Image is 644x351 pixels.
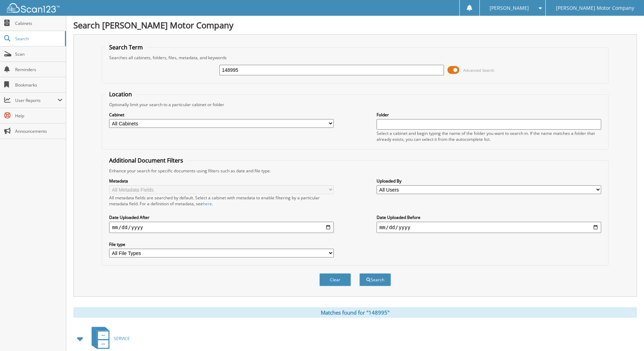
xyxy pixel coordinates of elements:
[556,6,634,10] span: [PERSON_NAME] Motor Company
[109,241,334,247] label: File type
[109,195,334,207] div: All metadata fields are searched by default. Select a cabinet with metadata to enable filtering b...
[73,307,637,318] div: Matches found for "148995"
[377,178,601,184] label: Uploaded By
[109,112,334,118] label: Cabinet
[377,112,601,118] label: Folder
[109,222,334,233] input: start
[15,20,62,26] span: Cabinets
[15,97,58,103] span: User Reports
[15,113,62,119] span: Help
[359,273,391,286] button: Search
[114,336,130,342] span: SERVICE
[15,51,62,57] span: Scan
[377,222,601,233] input: end
[106,43,146,51] legend: Search Term
[106,55,604,61] div: Searches all cabinets, folders, files, metadata, and keywords
[109,214,334,220] label: Date Uploaded After
[73,19,637,31] h1: Search [PERSON_NAME] Motor Company
[15,67,62,73] span: Reminders
[106,102,604,108] div: Optionally limit your search to a particular cabinet or folder
[15,36,61,42] span: Search
[203,201,212,207] a: here
[15,128,62,134] span: Announcements
[7,3,60,13] img: scan123-logo-white.svg
[106,90,135,98] legend: Location
[463,68,494,73] span: Advanced Search
[377,214,601,220] label: Date Uploaded Before
[15,82,62,88] span: Bookmarks
[490,6,529,10] span: [PERSON_NAME]
[106,157,187,164] legend: Additional Document Filters
[109,178,334,184] label: Metadata
[319,273,351,286] button: Clear
[106,168,604,174] div: Enhance your search for specific documents using filters such as date and file type.
[377,130,601,142] div: Select a cabinet and begin typing the name of the folder you want to search in. If the name match...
